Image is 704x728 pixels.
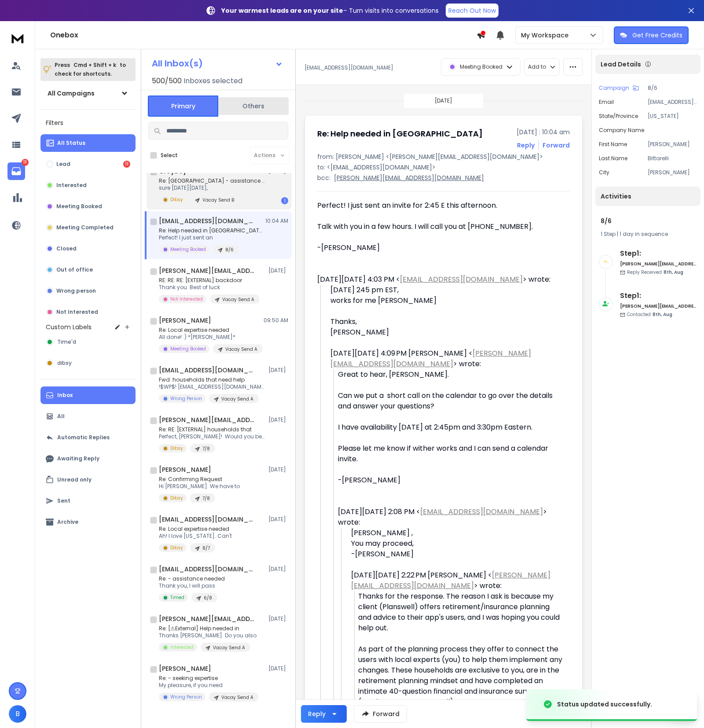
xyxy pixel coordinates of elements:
button: Reply [301,705,347,723]
p: Get Free Credits [632,31,682,40]
p: [PERSON_NAME] [648,169,697,176]
div: [PERSON_NAME] , [351,528,563,538]
p: [EMAIL_ADDRESS][DOMAIN_NAME] [648,99,697,106]
p: State/Province [599,113,638,120]
p: Campaign [599,85,629,92]
button: All [40,408,136,425]
p: Fwd: households that need help [159,376,264,383]
button: Archive [40,513,136,531]
p: Perfect! I just sent an [159,234,264,241]
button: Interested [40,176,136,194]
button: Others [218,96,289,116]
div: [DATE][DATE] 4:09 PM [PERSON_NAME] < > wrote: [330,348,563,369]
div: | [601,231,695,238]
h1: [PERSON_NAME][EMAIL_ADDRESS][PERSON_NAME][DOMAIN_NAME] [159,266,256,275]
span: 8th, Aug [664,269,683,276]
h6: Step 1 : [620,290,697,301]
p: City [599,169,609,176]
h1: Onebox [50,30,477,40]
button: Out of office [40,261,136,279]
p: Re: [⚠External] Help needed in [159,625,257,632]
p: 8/7 [202,545,210,552]
p: Out of office [56,266,93,273]
div: Reply [308,710,326,718]
button: All Inbox(s) [145,55,290,72]
p: [DATE] [268,615,288,622]
a: [EMAIL_ADDRESS][DOMAIN_NAME] [420,507,543,517]
button: B [9,705,26,723]
img: logo [9,30,26,46]
p: [DATE] [268,516,288,523]
h1: [PERSON_NAME][EMAIL_ADDRESS][DOMAIN_NAME] [159,415,256,424]
h1: Re: Help needed in [GEOGRAPHIC_DATA] [317,128,483,140]
h1: [PERSON_NAME][EMAIL_ADDRESS][PERSON_NAME][DOMAIN_NAME] [159,614,256,623]
p: All done! :) *[PERSON_NAME]* [159,334,263,341]
p: Ah! I love [US_STATE]. Can't [159,533,232,540]
p: RE: RE: RE: [EXTERNAL] backdoor [159,277,260,284]
p: [US_STATE] [648,113,697,120]
a: [EMAIL_ADDRESS][DOMAIN_NAME] [400,274,523,284]
p: Re: Local expertise needed [159,526,232,533]
p: Re: - assistance needed [159,575,225,582]
div: [DATE] 245 pm EST, [330,285,563,295]
button: Get Free Credits [614,26,689,44]
p: Sent [57,497,70,504]
p: Archive [57,518,78,526]
p: Meeting Completed [56,224,114,231]
p: Not Interested [56,309,98,316]
p: Re: - seeking expertise [159,675,259,682]
p: 10:04 AM [265,217,288,224]
h3: Filters [40,117,136,129]
p: 8/6 [225,246,234,253]
button: Awaiting Reply [40,450,136,467]
div: Thanks for the response. The reason I ask is because my client (Planswell) offers retirement/insu... [358,591,563,633]
p: Bittarelli [648,155,697,162]
h1: [EMAIL_ADDRESS][DOMAIN_NAME] [159,565,256,574]
p: from: [PERSON_NAME] <[PERSON_NAME][EMAIL_ADDRESS][DOMAIN_NAME]> [317,152,570,161]
h6: [PERSON_NAME][EMAIL_ADDRESS][DOMAIN_NAME] [620,261,697,267]
p: [DATE] [268,367,288,374]
p: Dibsy [170,495,183,501]
button: Meeting Completed [40,219,136,236]
p: Awaiting Reply [57,455,99,462]
div: Can we put a short call on the calendar to go over the details and answer your questions? [338,380,563,412]
p: [DATE] [268,267,288,274]
label: Select [161,152,178,159]
p: [PERSON_NAME][EMAIL_ADDRESS][DOMAIN_NAME] [334,173,484,182]
div: [DATE][DATE] 2:08 PM < > wrote: [338,507,563,528]
h1: 8/6 [601,217,695,225]
p: Closed [56,245,77,252]
p: Lead Details [601,60,641,69]
p: Perfect, [PERSON_NAME]! Would you be interested [159,433,264,440]
div: Forward [543,141,570,150]
p: Dibsy [170,445,183,452]
div: Talk with you in a few hours. I will call you at [PHONE_NUMBER]. [317,221,563,232]
h1: [EMAIL_ADDRESS][DOMAIN_NAME] [159,217,256,225]
p: My Workspace [521,31,572,40]
p: Email [599,99,614,106]
p: Inbox [57,392,73,399]
p: [DATE] [268,416,288,423]
h1: [PERSON_NAME] [159,664,211,673]
span: 500 / 500 [152,76,182,86]
p: Not Interested [170,296,203,302]
h1: [PERSON_NAME] [159,465,211,474]
button: All Campaigns [40,85,136,102]
a: Reach Out Now [446,4,499,18]
div: [DATE][DATE] 2:22 PM [PERSON_NAME] < > wrote: [351,570,563,591]
p: Last Name [599,155,627,162]
div: -[PERSON_NAME] [338,475,563,485]
span: 8th, Aug [653,311,672,318]
h1: All Inbox(s) [152,59,203,68]
p: All Status [57,140,85,147]
p: Re: RE: [EXTERNAL] households that [159,426,264,433]
p: [DATE] [435,97,452,104]
p: Interested [170,644,194,651]
div: -[PERSON_NAME] [317,243,563,253]
h3: Custom Labels [46,323,92,331]
button: Unread only [40,471,136,489]
p: [DATE] [268,665,288,672]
